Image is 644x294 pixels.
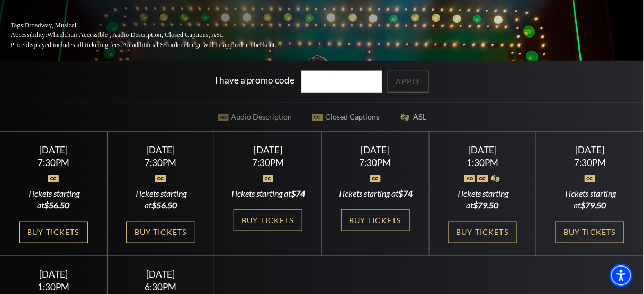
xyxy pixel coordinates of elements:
[47,31,224,39] span: Wheelchair Accessible , Audio Description, Closed Captions, ASL
[120,158,201,167] div: 7:30PM
[442,158,523,167] div: 1:30PM
[549,158,631,167] div: 7:30PM
[120,144,201,155] div: [DATE]
[227,188,309,199] div: Tickets starting at
[234,209,302,231] a: Buy Tickets
[120,269,201,280] div: [DATE]
[556,222,624,243] a: Buy Tickets
[13,269,94,280] div: [DATE]
[215,75,294,86] label: I have a promo code
[13,188,94,212] div: Tickets starting at
[549,188,631,212] div: Tickets starting at
[151,200,177,210] span: $56.50
[442,144,523,155] div: [DATE]
[126,222,195,243] a: Buy Tickets
[227,144,309,155] div: [DATE]
[19,222,88,243] a: Buy Tickets
[473,200,499,210] span: $79.50
[610,264,633,287] div: Accessibility Menu
[442,188,523,212] div: Tickets starting at
[122,41,276,49] span: An additional $5 order charge will be applied at checkout.
[13,144,94,155] div: [DATE]
[335,158,416,167] div: 7:30PM
[11,21,302,31] p: Tags:
[11,30,302,40] p: Accessibility:
[11,40,302,50] p: Price displayed includes all ticketing fees.
[549,144,631,155] div: [DATE]
[120,282,201,291] div: 6:30PM
[13,282,94,291] div: 1:30PM
[227,158,309,167] div: 7:30PM
[25,22,76,29] span: Broadway, Musical
[341,209,410,231] a: Buy Tickets
[335,144,416,155] div: [DATE]
[120,188,201,212] div: Tickets starting at
[13,158,94,167] div: 7:30PM
[581,200,606,210] span: $79.50
[291,188,306,198] span: $74
[44,200,69,210] span: $56.50
[448,222,517,243] a: Buy Tickets
[335,188,416,199] div: Tickets starting at
[398,188,413,198] span: $74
